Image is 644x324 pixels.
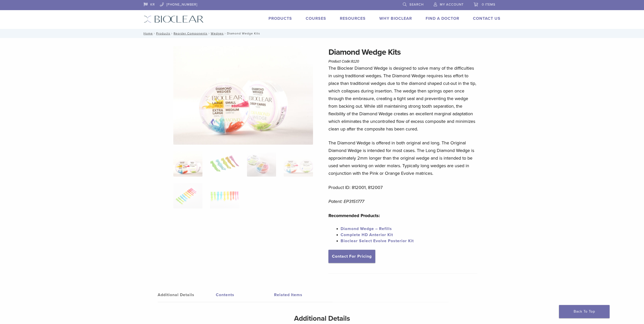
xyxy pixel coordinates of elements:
[341,226,392,231] a: Diamond Wedge – Refills
[142,32,153,35] a: Home
[144,15,204,23] img: Bioclear
[156,32,170,35] a: Products
[340,16,366,21] a: Resources
[426,16,459,21] a: Find A Doctor
[284,151,313,177] img: Diamond Wedge Kits - Image 4
[210,183,239,208] img: Diamond Wedge Kits - Image 6
[328,213,380,218] strong: Recommended Products:
[328,46,477,58] h1: Diamond Wedge Kits
[247,151,276,177] img: Diamond Wedge Kits - Image 3
[328,139,477,177] p: The Diamond Wedge is offered in both original and long. The Original Diamond Wedge is intended fo...
[153,32,156,35] span: /
[173,151,202,177] img: Diamond-Wedges-Assorted-3-Copy-e1548779949314-324x324.jpg
[328,184,477,191] p: Product ID: 812001, 812007
[559,305,610,318] a: Back To Top
[173,46,313,145] img: Diamond Wedges-Assorted-3 - Copy
[170,32,174,35] span: /
[211,32,224,35] a: Wedges
[140,29,504,38] nav: Diamond Wedge Kits
[328,59,359,63] span: Product Code:
[216,288,274,302] a: Contents
[409,3,424,7] span: Search
[268,16,292,21] a: Products
[174,32,207,35] a: Reorder Components
[440,3,464,7] span: My Account
[482,3,495,7] span: 0 items
[379,16,412,21] a: Why Bioclear
[328,250,375,263] a: Contact For Pricing
[274,288,332,302] a: Related Items
[173,183,202,208] img: Diamond Wedge Kits - Image 5
[341,232,393,237] a: Complete HD Anterior Kit
[158,288,216,302] a: Additional Details
[210,151,239,177] img: Diamond Wedge Kits - Image 2
[341,238,414,243] a: Bioclear Select Evolve Posterior Kit
[306,16,326,21] a: Courses
[328,199,364,204] em: Patent: EP3151777
[224,32,227,35] span: /
[207,32,211,35] span: /
[473,16,501,21] a: Contact Us
[328,64,477,133] p: The Bioclear Diamond Wedge is designed to solve many of the difficulties in using traditional wed...
[351,59,359,63] span: 8120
